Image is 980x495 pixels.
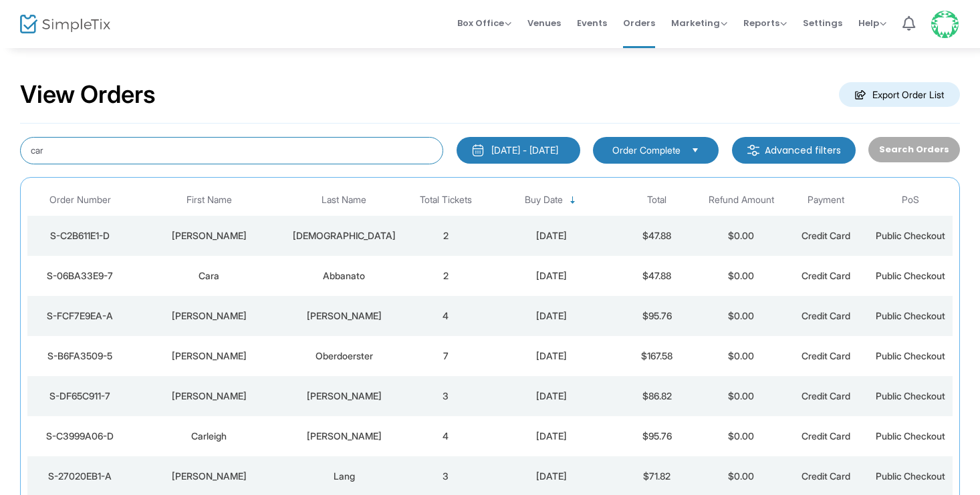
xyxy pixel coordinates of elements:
[802,270,850,281] span: Credit Card
[31,349,130,363] div: S-B6FA3509-5
[31,229,130,242] div: S-C2B611E1-D
[614,256,699,296] td: $47.88
[876,310,945,321] span: Public Checkout
[876,430,945,442] span: Public Checkout
[31,430,130,443] div: S-C3999A06-D
[858,17,886,29] span: Help
[699,184,783,216] th: Refund Amount
[31,269,130,283] div: S-06BA33E9-7
[808,194,844,206] span: Payment
[876,390,945,401] span: Public Checkout
[876,470,945,482] span: Public Checkout
[699,216,783,256] td: $0.00
[491,309,612,323] div: 9/14/2025
[403,296,487,336] td: 4
[747,144,760,157] img: filter
[876,350,945,361] span: Public Checkout
[136,269,282,283] div: Cara
[699,256,783,296] td: $0.00
[491,389,612,403] div: 9/13/2025
[614,376,699,416] td: $86.82
[876,230,945,241] span: Public Checkout
[743,17,787,29] span: Reports
[491,144,558,157] div: [DATE] - [DATE]
[614,336,699,376] td: $167.58
[902,194,919,206] span: PoS
[686,143,705,158] button: Select
[471,144,485,157] img: monthly
[136,309,282,323] div: Brittney
[802,310,850,321] span: Credit Card
[136,470,282,483] div: Carol
[614,296,699,336] td: $95.76
[802,230,850,241] span: Credit Card
[136,389,282,403] div: Kaitlin
[699,376,783,416] td: $0.00
[612,144,681,157] span: Order Complete
[568,195,578,206] span: Sortable
[803,6,842,40] span: Settings
[288,430,400,443] div: Murphy
[614,184,699,216] th: Total
[136,349,282,363] div: Carley
[876,270,945,281] span: Public Checkout
[491,430,612,443] div: 9/13/2025
[288,309,400,323] div: Carroll
[288,229,400,242] div: Succar
[732,137,856,164] m-button: Advanced filters
[699,336,783,376] td: $0.00
[49,194,111,206] span: Order Number
[136,229,282,242] div: Elise
[614,216,699,256] td: $47.88
[527,6,561,40] span: Venues
[288,470,400,483] div: Lang
[491,470,612,483] div: 9/13/2025
[403,184,487,216] th: Total Tickets
[403,416,487,456] td: 4
[288,349,400,363] div: Oberdoerster
[699,416,783,456] td: $0.00
[403,256,487,296] td: 2
[20,80,156,110] h2: View Orders
[802,470,850,482] span: Credit Card
[31,389,130,403] div: S-DF65C911-7
[802,430,850,442] span: Credit Card
[491,269,612,283] div: 9/14/2025
[623,6,655,40] span: Orders
[187,194,232,206] span: First Name
[671,17,727,29] span: Marketing
[525,194,563,206] span: Buy Date
[802,390,850,401] span: Credit Card
[457,17,511,29] span: Box Office
[577,6,607,40] span: Events
[457,137,580,164] button: [DATE] - [DATE]
[288,389,400,403] div: Loomis
[491,349,612,363] div: 9/14/2025
[31,309,130,323] div: S-FCF7E9EA-A
[699,296,783,336] td: $0.00
[136,430,282,443] div: Carleigh
[614,416,699,456] td: $95.76
[802,350,850,361] span: Credit Card
[403,336,487,376] td: 7
[20,137,443,164] input: Search by name, email, phone, order number, ip address, or last 4 digits of card
[839,82,960,107] m-button: Export Order List
[491,229,612,242] div: 9/14/2025
[288,269,400,283] div: Abbanato
[403,376,487,416] td: 3
[322,194,366,206] span: Last Name
[403,216,487,256] td: 2
[31,470,130,483] div: S-27020EB1-A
